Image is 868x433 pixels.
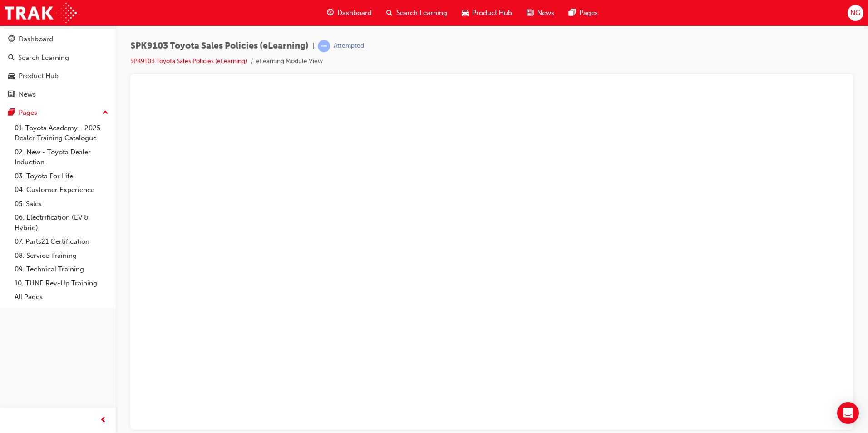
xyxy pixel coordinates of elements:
[4,68,112,84] a: Product Hub
[100,415,107,426] span: prev-icon
[11,290,112,304] a: All Pages
[19,71,59,81] div: Product Hub
[11,249,112,263] a: 08. Service Training
[11,145,112,169] a: 02. New - Toyota Dealer Induction
[19,89,36,100] div: News
[18,53,69,63] div: Search Learning
[4,49,112,66] a: Search Learning
[327,7,334,19] span: guage-icon
[11,262,112,276] a: 09. Technical Training
[519,4,562,22] a: news-iconNews
[396,8,447,18] span: Search Learning
[4,104,112,121] button: Pages
[454,4,519,22] a: car-iconProduct Hub
[4,29,112,104] button: DashboardSearch LearningProduct HubNews
[11,211,112,235] a: 06. Electrification (EV & Hybrid)
[334,42,364,50] div: Attempted
[320,4,379,22] a: guage-iconDashboard
[19,108,37,118] div: Pages
[11,197,112,211] a: 05. Sales
[130,41,309,51] span: SPK9103 Toyota Sales Policies (eLearning)
[8,35,15,44] span: guage-icon
[386,7,393,19] span: search-icon
[8,109,15,117] span: pages-icon
[462,7,469,19] span: car-icon
[537,8,554,18] span: News
[8,91,15,99] span: news-icon
[102,107,108,119] span: up-icon
[8,54,15,62] span: search-icon
[8,72,15,80] span: car-icon
[11,121,112,145] a: 01. Toyota Academy - 2025 Dealer Training Catalogue
[579,8,598,18] span: Pages
[11,169,112,183] a: 03. Toyota For Life
[5,3,77,23] img: Trak
[850,8,860,18] span: NG
[256,56,323,67] li: eLearning Module View
[312,41,314,51] span: |
[527,7,533,19] span: news-icon
[19,34,53,44] div: Dashboard
[11,183,112,197] a: 04. Customer Experience
[562,4,605,22] a: pages-iconPages
[11,276,112,290] a: 10. TUNE Rev-Up Training
[4,86,112,103] a: News
[472,8,512,18] span: Product Hub
[569,7,576,19] span: pages-icon
[318,40,330,52] span: learningRecordVerb_ATTEMPT-icon
[848,5,863,21] button: NG
[11,235,112,249] a: 07. Parts21 Certification
[379,4,454,22] a: search-iconSearch Learning
[837,402,859,424] div: Open Intercom Messenger
[4,31,112,48] a: Dashboard
[130,57,247,65] a: SPK9103 Toyota Sales Policies (eLearning)
[337,8,372,18] span: Dashboard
